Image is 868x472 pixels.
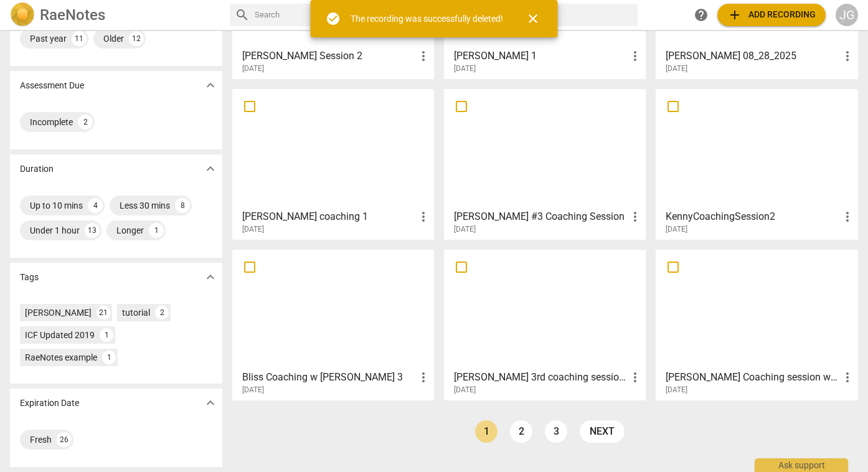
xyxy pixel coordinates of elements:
div: 11 [72,31,87,46]
p: Assessment Due [20,79,84,92]
h3: KennyCoachingSession2 [666,209,839,224]
img: Logo [10,2,35,27]
span: expand_more [203,78,218,93]
span: more_vert [628,370,643,385]
div: 2 [78,115,93,130]
span: expand_more [203,270,218,285]
button: Close [518,4,548,34]
div: Past year [30,32,67,45]
h3: Vincent Ho Coaching session with Terrence [666,370,839,385]
div: 8 [175,198,190,213]
button: JG [836,4,858,26]
div: 13 [85,223,100,238]
h2: RaeNotes [40,6,105,24]
a: Page 3 [545,420,567,443]
div: Incomplete [30,116,73,128]
h3: Vincent 3rd coaching session with Terrence [454,370,628,385]
a: KennyCoachingSession2[DATE] [660,93,853,234]
div: 21 [97,306,110,319]
h3: Dale Turner Session 2 [242,49,416,64]
a: LogoRaeNotes [10,2,220,27]
p: Expiration Date [20,397,79,410]
span: [DATE] [666,64,687,74]
div: RaeNotes example [25,351,97,364]
a: [PERSON_NAME] 3rd coaching session with [PERSON_NAME][DATE] [448,254,641,395]
button: Show more [201,159,220,178]
a: [PERSON_NAME] coaching 1[DATE] [237,93,430,234]
span: more_vert [628,209,643,224]
div: tutorial [122,306,150,319]
a: Help [690,4,712,26]
span: close [526,11,540,26]
span: more_vert [840,49,855,64]
div: Older [103,32,124,45]
span: more_vert [416,370,431,385]
span: more_vert [840,370,855,385]
div: 4 [88,198,103,213]
span: Add recording [727,7,816,22]
input: Search [255,5,633,25]
a: Bliss Coaching w [PERSON_NAME] 3[DATE] [237,254,430,395]
span: expand_more [203,161,218,176]
a: [PERSON_NAME] #3 Coaching Session[DATE] [448,93,641,234]
span: expand_more [203,395,218,410]
span: more_vert [416,49,431,64]
span: help [694,7,709,22]
div: 2 [155,306,169,319]
div: Longer [116,224,144,237]
div: [PERSON_NAME] [25,306,92,319]
p: Tags [20,271,39,284]
h3: Bliss Coaching w Billy 3 [242,370,416,385]
div: Fresh [30,433,52,446]
div: 1 [100,328,113,342]
button: Upload [717,4,826,26]
span: more_vert [840,209,855,224]
span: [DATE] [242,64,264,74]
h3: Stephen Barke coaching 1 [242,209,416,224]
p: Duration [20,163,54,176]
span: check_circle [326,11,341,26]
div: ICF Updated 2019 [25,329,95,341]
span: [DATE] [666,224,687,235]
span: search [235,7,250,22]
span: [DATE] [454,64,476,74]
span: add [727,7,742,22]
h3: Dale Turner 1 [454,49,628,64]
span: [DATE] [454,385,476,395]
button: Show more [201,76,220,95]
button: Show more [201,394,220,412]
div: Ask support [755,458,848,472]
h3: Tim Foreman_Coaching 08_28_2025 [666,49,839,64]
span: more_vert [628,49,643,64]
h3: Kenny Lam #3 Coaching Session [454,209,628,224]
div: 1 [149,223,164,238]
div: 12 [129,31,144,46]
div: 1 [102,351,116,364]
div: Less 30 mins [120,199,170,212]
a: Page 2 [510,420,532,443]
span: [DATE] [454,224,476,235]
span: [DATE] [666,385,687,395]
div: Up to 10 mins [30,199,83,212]
span: [DATE] [242,385,264,395]
button: Show more [201,268,220,286]
span: [DATE] [242,224,264,235]
div: 26 [57,432,72,447]
a: next [580,420,625,443]
div: The recording was successfully deleted! [351,12,503,26]
span: more_vert [416,209,431,224]
a: Page 1 is your current page [475,420,498,443]
a: [PERSON_NAME] Coaching session with [PERSON_NAME][DATE] [660,254,853,395]
div: Under 1 hour [30,224,80,237]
